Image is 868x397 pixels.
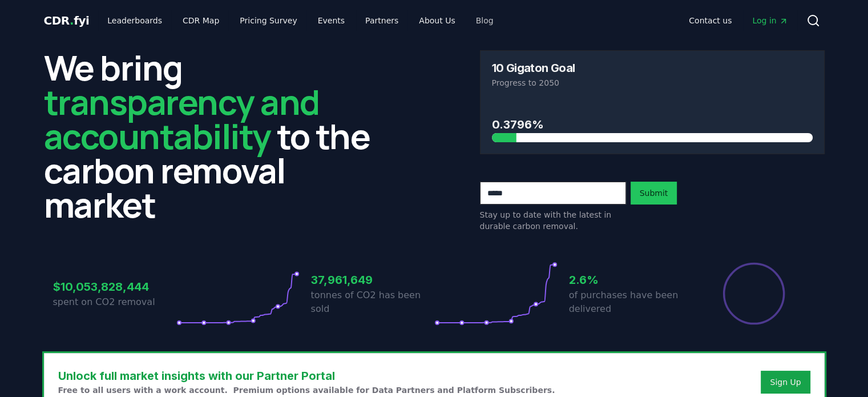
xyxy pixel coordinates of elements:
h2: We bring to the carbon removal market [44,50,389,222]
h3: 37,961,649 [311,271,434,288]
div: Percentage of sales delivered [722,262,786,326]
p: of purchases have been delivered [569,288,692,316]
a: About Us [410,10,464,31]
button: Submit [631,182,677,204]
span: transparency and accountability [44,78,320,159]
h3: Unlock full market insights with our Partner Portal [58,367,555,384]
span: . [70,14,74,27]
p: spent on CO2 removal [53,295,176,309]
span: CDR fyi [44,14,90,27]
p: Stay up to date with the latest in durable carbon removal. [480,209,626,232]
a: Log in [743,10,797,31]
h3: $10,053,828,444 [53,278,176,295]
nav: Main [680,10,797,31]
span: Log in [752,15,788,26]
h3: 10 Gigaton Goal [492,62,575,74]
button: Sign Up [761,371,810,394]
a: Partners [356,10,407,31]
nav: Main [98,10,502,31]
a: Events [309,10,354,31]
p: tonnes of CO2 has been sold [311,288,434,316]
h3: 0.3796% [492,116,813,133]
a: Leaderboards [98,10,171,31]
a: Blog [467,10,503,31]
p: Progress to 2050 [492,77,813,89]
p: Free to all users with a work account. Premium options available for Data Partners and Platform S... [58,384,555,396]
a: Sign Up [770,376,801,388]
a: CDR Map [173,10,228,31]
a: CDR.fyi [44,13,90,29]
a: Pricing Survey [231,10,306,31]
h3: 2.6% [569,271,692,288]
a: Contact us [680,10,741,31]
